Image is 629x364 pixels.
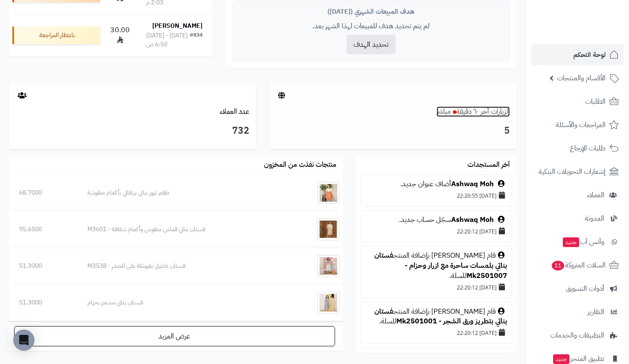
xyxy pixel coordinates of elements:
[563,237,579,247] span: جديد
[374,306,507,327] a: فستان بناتي بتطريز ورق الشجر - Mk2501001
[87,225,286,234] div: فستان بناتي قماش منقوش وأكمام شفافة - M3601
[15,124,249,139] h3: 732
[365,225,507,237] div: [DATE] 22:20:12
[374,250,507,281] a: فستان بناتي بلمسات ساحرة مع ازرار وحزام - Mk2501007
[104,15,136,56] td: 30.00
[573,49,606,61] span: لوحة التحكم
[451,214,494,225] a: Ashwaq Moh
[550,329,604,341] span: التطبيقات والخدمات
[553,354,569,364] span: جديد
[570,142,606,154] span: طلبات الإرجاع
[588,306,604,318] span: التقارير
[585,212,604,225] span: المدونة
[240,21,503,31] p: لم يتم تحديد هدف للمبيعات لهذا الشهر بعد.
[365,179,507,189] div: أضاف عنوان جديد.
[13,330,34,351] div: Open Intercom Messenger
[12,26,100,44] div: بانتظار المراجعة
[551,259,606,271] span: السلات المتروكة
[152,21,203,30] strong: [PERSON_NAME]
[552,261,564,270] span: 11
[240,7,503,16] div: هدف المبيعات الشهري ([DATE])
[87,188,286,197] div: طقم تيور بناتي برتقالي بأكمام منقوشة
[365,307,507,327] div: قام [PERSON_NAME] بإضافة المنتج للسلة.
[531,184,624,206] a: العملاء
[531,255,624,276] a: السلات المتروكة11
[365,326,507,339] div: [DATE] 22:20:12
[437,106,451,117] small: مباشر
[19,298,67,307] div: 51.3000
[365,189,507,202] div: [DATE] 22:20:55
[531,231,624,252] a: وآتس آبجديد
[146,31,190,49] div: [DATE] - [DATE] 6:50 ص
[531,325,624,346] a: التطبيقات والخدمات
[531,138,624,159] a: طلبات الإرجاع
[19,188,67,197] div: 68.7000
[437,106,510,117] a: الزيارات آخر ٦٠ دقيقةمباشر
[556,119,606,131] span: المراجعات والأسئلة
[347,35,395,54] button: تحديد الهدف
[365,281,507,293] div: [DATE] 22:20:12
[531,161,624,182] a: إشعارات التحويلات البنكية
[87,298,286,307] div: فستان بناتي مشجر بحزام
[365,251,507,281] div: قام [PERSON_NAME] بإضافة المنتج للسلة.
[587,189,604,201] span: العملاء
[276,124,510,139] h3: 5
[14,326,335,346] a: عرض المزيد
[531,114,624,135] a: المراجعات والأسئلة
[190,31,203,49] div: #834
[557,72,606,84] span: الأقسام والمنتجات
[317,218,339,240] img: فستان بناتي قماش منقوش وأكمام شفافة - M3601
[317,182,339,204] img: طقم تيور بناتي برتقالي بأكمام منقوشة
[87,262,286,270] div: فستان دانتيل بفيونكة على الصدر - M3538
[19,262,67,270] div: 51.3000
[451,179,494,189] a: Ashwaq Moh
[531,301,624,323] a: التقارير
[539,165,606,178] span: إشعارات التحويلات البنكية
[264,161,336,169] h3: منتجات نفذت من المخزون
[19,225,67,234] div: 95.6500
[585,95,606,108] span: الطلبات
[531,208,624,229] a: المدونة
[467,161,510,169] h3: آخر المستجدات
[566,282,604,295] span: أدوات التسويق
[531,44,624,65] a: لوحة التحكم
[531,91,624,112] a: الطلبات
[365,215,507,225] div: سجّل حساب جديد.
[317,255,339,277] img: فستان دانتيل بفيونكة على الصدر - M3538
[531,278,624,299] a: أدوات التسويق
[562,236,604,248] span: وآتس آب
[220,106,249,117] a: عدد العملاء
[569,24,621,42] img: logo-2.png
[317,292,339,314] img: فستان بناتي مشجر بحزام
